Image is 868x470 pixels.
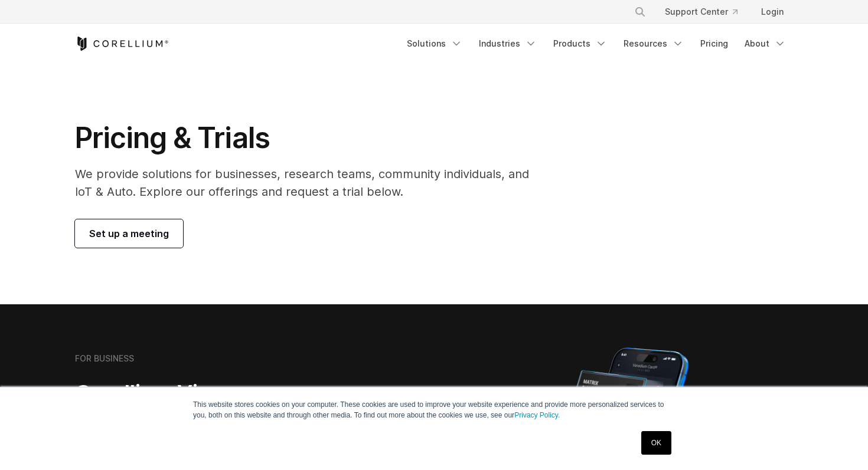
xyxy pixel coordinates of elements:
[641,431,671,455] a: OK
[472,33,544,54] a: Industries
[75,37,169,51] a: Corellium Home
[75,219,183,248] a: Set up a meeting
[620,1,793,22] div: Navigation Menu
[738,33,793,54] a: About
[400,33,469,54] a: Solutions
[193,399,675,420] p: This website stores cookies on your computer. These cookies are used to improve your website expe...
[75,165,546,201] p: We provide solutions for businesses, research teams, community individuals, and IoT & Auto. Explo...
[616,33,691,54] a: Resources
[75,120,546,156] h1: Pricing & Trials
[75,353,134,364] h6: FOR BUSINESS
[693,33,735,54] a: Pricing
[400,33,793,54] div: Navigation Menu
[752,1,793,22] a: Login
[655,1,747,22] a: Support Center
[514,411,560,419] a: Privacy Policy.
[89,226,169,241] span: Set up a meeting
[629,1,651,22] button: Search
[546,33,614,54] a: Products
[75,380,377,406] h2: Corellium Viper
